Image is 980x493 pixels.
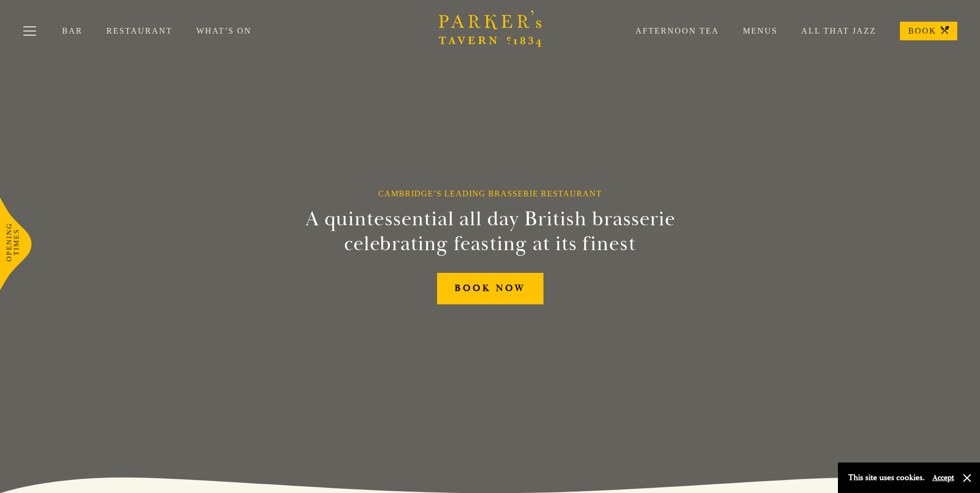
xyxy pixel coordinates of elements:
button: Close and accept [962,473,972,483]
h1: Cambridge’s Leading Brasserie Restaurant [378,189,602,198]
button: Accept [932,473,954,483]
p: This site uses cookies. [848,470,925,485]
h2: A quintessential all day British brasserie celebrating feasting at its finest [255,207,726,256]
a: BOOK NOW [437,273,543,304]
